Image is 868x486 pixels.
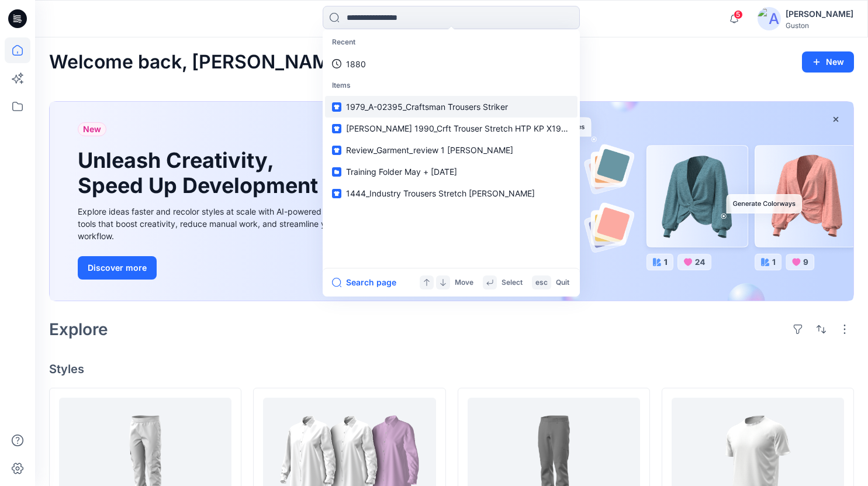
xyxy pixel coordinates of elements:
[346,58,366,70] p: 1880
[83,122,101,136] span: New
[325,182,577,204] a: 1444_Industry Trousers Stretch [PERSON_NAME]
[346,145,513,155] span: Review_Garment_review 1 [PERSON_NAME]
[502,277,523,289] p: Select
[78,148,323,198] h1: Unleash Creativity, Speed Up Development
[325,161,577,182] a: Training Folder May + [DATE]
[346,123,572,133] span: [PERSON_NAME] 1990_Crft Trouser Stretch HTP KP X1900
[455,277,473,289] p: Move
[786,7,853,21] div: [PERSON_NAME]
[49,362,854,376] h4: Styles
[325,53,577,75] a: 1880
[325,75,577,96] p: Items
[49,320,108,339] h2: Explore
[758,7,781,30] img: avatar
[332,275,396,289] button: Search page
[734,10,743,19] span: 5
[325,118,577,139] a: [PERSON_NAME] 1990_Crft Trouser Stretch HTP KP X1900
[49,51,348,73] h2: Welcome back, [PERSON_NAME]
[325,96,577,118] a: 1979_A-02395_Craftsman Trousers Striker
[786,21,853,30] div: Guston
[78,205,341,242] div: Explore ideas faster and recolor styles at scale with AI-powered tools that boost creativity, red...
[802,51,854,73] button: New
[556,277,569,289] p: Quit
[78,256,157,280] button: Discover more
[535,277,548,289] p: esc
[346,188,535,198] span: 1444_Industry Trousers Stretch [PERSON_NAME]
[78,256,341,280] a: Discover more
[346,102,508,112] span: 1979_A-02395_Craftsman Trousers Striker
[325,139,577,161] a: Review_Garment_review 1 [PERSON_NAME]
[325,32,577,53] p: Recent
[346,167,457,177] span: Training Folder May + [DATE]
